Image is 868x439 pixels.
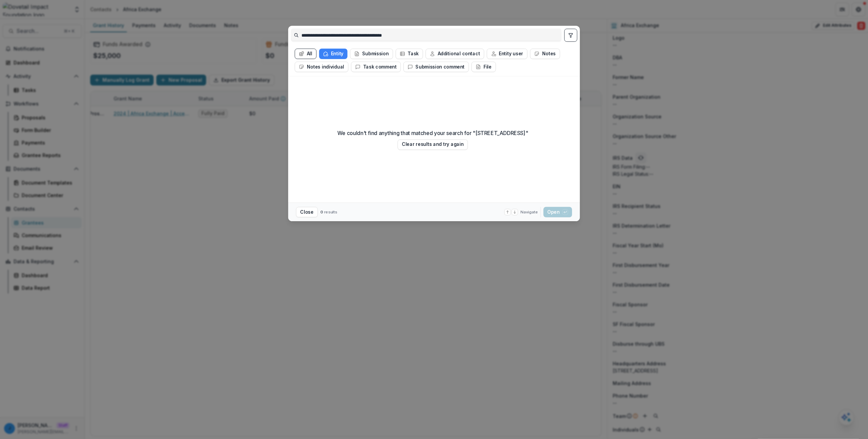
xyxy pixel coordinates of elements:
button: Notes [530,49,560,59]
span: Navigate [520,209,538,215]
span: results [324,209,337,214]
button: Notes individual [295,62,348,72]
button: Close [296,207,318,217]
button: File [471,62,496,72]
button: Open [544,207,572,217]
button: Entity user [487,49,528,59]
button: Clear results and try again [397,139,468,150]
button: Submission [350,49,393,59]
button: toggle filters [564,29,577,42]
p: We couldn't find anything that matched your search for " [STREET_ADDRESS] " [337,129,528,137]
button: Entity [319,49,348,59]
button: All [295,49,316,59]
button: Task [396,49,423,59]
button: Task comment [351,62,401,72]
button: Submission comment [403,62,469,72]
button: Additional contact [426,49,484,59]
span: 0 [320,209,323,214]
